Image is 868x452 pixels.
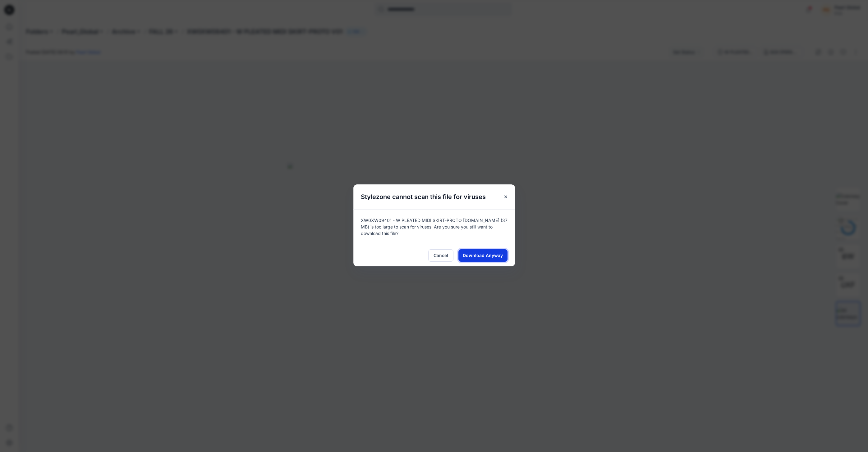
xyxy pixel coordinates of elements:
[353,209,515,244] div: XW0XW09401 - W PLEATED MIDI SKIRT-PROTO [DOMAIN_NAME] (37 MB) is too large to scan for viruses. A...
[428,249,453,262] button: Cancel
[434,252,448,259] span: Cancel
[353,184,493,209] h5: Stylezone cannot scan this file for viruses
[463,252,503,259] span: Download Anyway
[500,191,511,202] button: Close
[458,249,507,262] button: Download Anyway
